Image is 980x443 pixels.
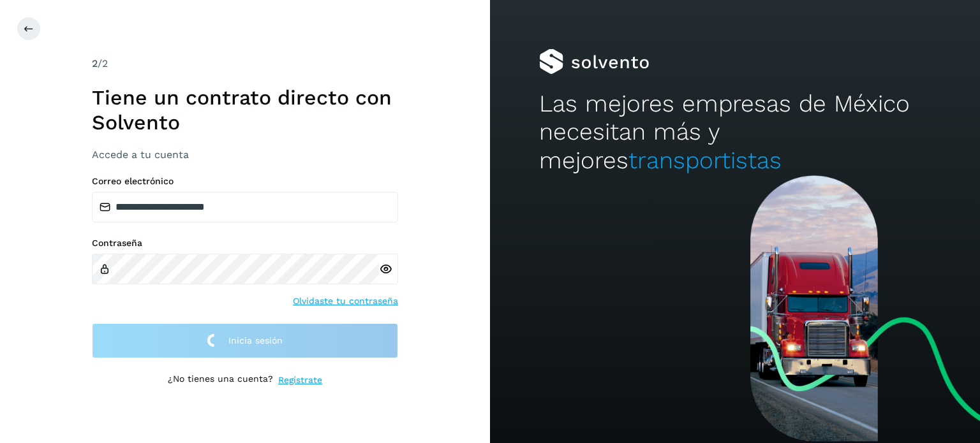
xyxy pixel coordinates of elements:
h2: Las mejores empresas de México necesitan más y mejores [539,90,931,175]
button: Inicia sesión [92,323,398,358]
div: /2 [92,56,398,71]
p: ¿No tienes una cuenta? [168,374,273,387]
label: Contraseña [92,238,398,249]
label: Correo electrónico [92,176,398,187]
span: Inicia sesión [228,336,283,345]
span: 2 [92,57,98,69]
a: Regístrate [278,374,322,387]
h1: Tiene un contrato directo con Solvento [92,85,398,134]
h3: Accede a tu cuenta [92,149,398,161]
a: Olvidaste tu contraseña [293,294,398,308]
span: transportistas [628,147,782,174]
